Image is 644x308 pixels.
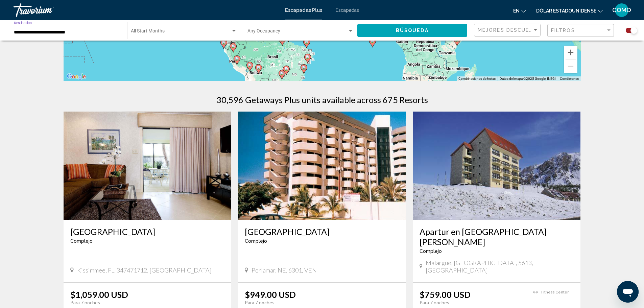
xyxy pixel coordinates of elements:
a: Escapadas Plus [285,7,322,13]
button: Combinaciones de teclas [458,76,496,81]
button: Alejar [564,60,577,73]
span: Porlamar, NE, 6301, VEN [252,266,317,274]
span: Datos del mapa ©2025 Google, INEGI [500,77,556,80]
a: Escapadas [336,7,359,13]
button: Acercar [564,46,577,59]
p: $949.00 USD [245,289,296,300]
span: Complejo [420,248,442,254]
mat-select: Sort by [478,27,539,33]
span: Malargue, [GEOGRAPHIC_DATA], 5613, [GEOGRAPHIC_DATA] [426,259,574,274]
img: ii_hpr5.jpg [64,112,232,220]
a: Condiciones [560,77,579,80]
span: Kissimmee, FL, 347471712, [GEOGRAPHIC_DATA] [77,266,212,274]
img: ii_ats1.jpg [238,112,406,220]
button: Filter [547,24,614,38]
span: Complejo [245,238,267,244]
font: en [513,8,520,14]
button: Cambiar idioma [513,6,526,16]
span: Filtros [551,28,575,33]
font: COMO [612,6,631,14]
a: [GEOGRAPHIC_DATA] [70,227,225,237]
a: Travorium [14,3,278,17]
font: Dólar estadounidense [536,8,596,14]
p: Para 7 noches [245,300,392,306]
p: $759.00 USD [420,289,471,300]
span: Búsqueda [396,28,429,33]
p: $1,059.00 USD [70,289,128,300]
img: ii_avl1.jpg [413,112,581,220]
img: Google [65,72,88,81]
iframe: Botón para iniciar la ventana de mensajería [617,281,639,303]
button: Búsqueda [357,24,468,37]
a: Apartur en [GEOGRAPHIC_DATA][PERSON_NAME] [420,227,574,247]
a: Abrir esta área en Google Maps (se abre en una ventana nueva) [65,72,88,81]
span: Mejores descuentos [478,27,546,33]
button: Cambiar moneda [536,6,603,16]
span: Complejo [70,238,93,244]
p: Para 7 noches [70,300,218,306]
button: Menú de usuario [613,3,630,17]
p: Para 7 noches [420,300,527,306]
a: [GEOGRAPHIC_DATA] [245,227,399,237]
h1: 30,596 Getaways Plus units available across 675 Resorts [216,95,428,105]
span: Fitness Center [541,290,569,294]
